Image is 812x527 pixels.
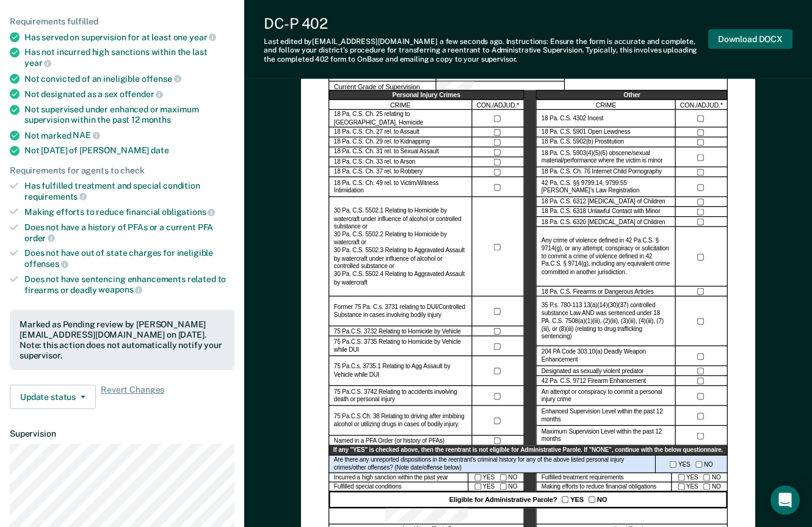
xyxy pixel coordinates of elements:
label: 30 Pa. C.S. 5502.1 Relating to Homicide by watercraft under influence of alcohol or controlled su... [334,207,467,286]
div: Other [536,90,728,100]
div: Current Grade of Supervision [328,81,437,97]
div: Last edited by [EMAIL_ADDRESS][DOMAIN_NAME] . Instructions: Ensure the form is accurate and compl... [264,37,708,64]
div: Eligible for Administrative Parole? YES NO [328,492,728,508]
label: 75 Pa.C.S. 3742 Relating to accidents involving death or personal injury [334,388,467,404]
label: Former 75 Pa. C.s. 3731 relating to DUI/Controlled Substance in cases involving bodily injury [334,303,467,319]
span: year [189,32,216,42]
span: weapons [98,285,142,294]
label: 18 Pa. C.S. 6312 [MEDICAL_DATA] of Children [542,198,665,206]
label: 204 PA Code 303.10(a) Deadly Weapon Enhancement [542,349,670,365]
span: year [24,58,51,68]
label: 18 Pa. C.S. 4302 Incest [542,115,603,123]
label: An attempt or conspiracy to commit a personal injury crime [542,388,670,404]
label: 18 Pa. C.S. Ch. 25 relating to [GEOGRAPHIC_DATA]. Homicide [334,111,467,127]
div: YES NO [672,482,728,492]
div: Not supervised under enhanced or maximum supervision within the past 12 [24,104,234,125]
div: Does not have sentencing enhancements related to firearms or deadly [24,274,234,295]
div: Requirements for agents to check [10,165,234,176]
div: Has fulfilled treatment and special condition [24,181,234,202]
label: 75 Pa.C.S. 3732 Relating to Homicide by Vehicle [334,327,461,335]
label: Designated as sexually violent predator [542,368,643,376]
div: Not marked [24,130,234,141]
div: Does not have a history of PFAs or a current PFA order [24,222,234,243]
label: 18 Pa. C.S. Ch. 31 rel. to Sexual Assault [334,148,439,156]
label: 18 Pa. C.S. Firearms or Dangerous Articles [542,288,654,296]
div: Has served on supervision for at least one [24,32,234,43]
div: Making efforts to reduce financial obligations [536,482,672,492]
div: CRIME [328,100,472,110]
label: 18 Pa. C.S. 5902(b) Prostitution [542,139,624,147]
label: 18 Pa. C.S. Ch. 29 rel. to Kidnapping [334,139,430,147]
label: Any crime of violence defined in 42 Pa.C.S. § 9714(g), or any attempt, conspiracy or solicitation... [542,237,670,277]
div: Personal Injury Crimes [328,90,524,100]
span: offenses [24,259,68,269]
div: Current Grade of Supervision [437,81,564,97]
label: 75 Pa.C.S. 3735 Relating to Homicide by Vehicle while DUI [334,338,467,354]
span: NAE [73,130,100,140]
div: Making efforts to reduce financial [24,206,234,217]
label: 18 Pa. C.S. Ch. 49 rel. to Victim/Witness Intimidation [334,180,467,195]
span: a few seconds ago [440,37,502,46]
label: 18 Pa. C.S. 5901 Open Lewdness [542,129,631,137]
span: months [142,115,171,125]
div: Not designated as a sex [24,89,234,100]
span: obligations [162,207,215,217]
span: Revert Changes [101,385,164,409]
div: CRIME [536,100,676,110]
div: Incurred a high sanction within the past year [328,473,468,482]
div: Fulfilled special conditions [328,482,468,492]
div: Fulfilled treatment requirements [536,473,672,482]
div: Requirements fulfilled [10,16,234,27]
label: Maximum Supervision Level within the past 12 months [542,428,670,444]
label: 18 Pa. C.S. 5903(4)(5)(6) obscene/sexual material/performance where the victim is minor [542,150,670,165]
label: 18 Pa. C.S. Ch. 33 rel. to Arson [334,158,415,166]
span: requirements [24,192,87,202]
div: YES NO [468,482,524,492]
label: 18 Pa. C.S. Ch. 37 rel. to Robbery [334,169,422,176]
label: Enhanced Supervision Level within the past 12 months [542,408,670,424]
label: 18 Pa. C.S. Ch. 76 Internet Child Pornography [542,169,662,176]
div: Are there any unreported dispositions in the reentrant's criminal history for any of the above li... [328,456,656,473]
div: Has not incurred high sanctions within the last [24,47,234,68]
label: 75 Pa.C.S Ch. 38 Relating to driving after imbibing alcohol or utilizing drugs in cases of bodily... [334,413,467,429]
div: YES NO [468,473,524,482]
label: 18 Pa. C.S. 6318 Unlawful Contact with Minor [542,208,660,216]
button: Update status [10,385,96,409]
div: Does not have out of state charges for ineligible [24,248,234,269]
span: date [151,145,169,155]
label: 35 P.s. 780-113 13(a)(14)(30)(37) controlled substance Law AND was sentenced under 18 PA. C.S. 75... [542,302,670,341]
label: 18 Pa. C.S. 6320 [MEDICAL_DATA] of Children [542,218,665,226]
div: Not [DATE] of [PERSON_NAME] [24,145,234,156]
dt: Supervision [10,429,234,439]
label: 42 Pa. C.S. 9712 Firearm Enhancement [542,377,646,385]
label: 75 Pa.C.s. 3735.1 Relating to Agg Assault by Vehicle while DUI [334,363,467,379]
div: If any "YES" is checked above, then the reentrant is not eligible for Administrative Parole. If "... [328,446,728,456]
label: 42 Pa. C.S. §§ 9799.14, 9799.55 [PERSON_NAME]’s Law Registration [542,180,670,195]
div: CON./ADJUD.* [676,100,728,110]
div: YES NO [672,473,728,482]
div: Not convicted of an ineligible [24,73,234,84]
div: YES NO [656,456,728,473]
div: CON./ADJUD.* [472,100,524,110]
button: Download DOCX [708,29,792,49]
label: 18 Pa. C.S. Ch. 27 rel. to Assault [334,129,419,137]
div: Marked as Pending review by [PERSON_NAME][EMAIL_ADDRESS][DOMAIN_NAME] on [DATE]. Note: this actio... [20,319,225,360]
label: Named in a PFA Order (or history of PFAs) [334,437,444,445]
div: Open Intercom Messenger [770,485,800,515]
span: offense [142,74,181,84]
div: DC-P 402 [264,15,708,32]
span: offender [120,89,164,99]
